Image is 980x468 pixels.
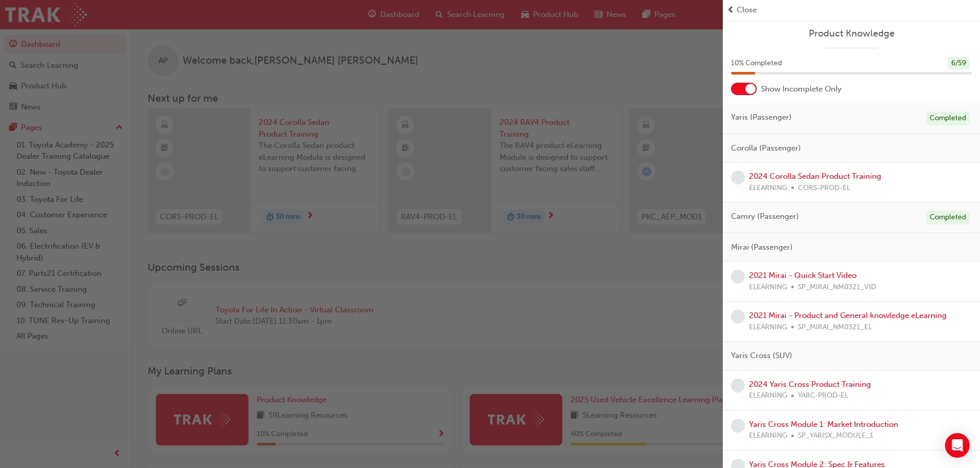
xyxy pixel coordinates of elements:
[737,4,757,16] span: Close
[731,211,799,222] span: Camry (Passenger)
[798,182,850,194] span: CORS-PROD-EL
[749,271,857,280] a: 2021 Mirai - Quick Start Video
[731,310,745,324] span: learningRecordVerb_NONE-icon
[749,420,898,429] a: Yaris Cross Module 1: Market Introduction
[749,182,787,194] span: ELEARNING
[731,350,792,362] span: Yaris Cross (SUV)
[749,311,947,320] a: 2021 Mirai - Product and General knowledge eLearning
[749,380,871,389] a: 2024 Yaris Cross Product Training
[731,241,793,253] span: Mirai (Passenger)
[926,211,970,224] div: Completed
[749,430,787,442] span: ELEARNING
[926,111,970,125] div: Completed
[731,419,745,433] span: learningRecordVerb_NONE-icon
[731,111,792,123] span: Yaris (Passenger)
[945,433,970,458] div: Open Intercom Messenger
[761,83,842,95] span: Show Incomplete Only
[749,322,787,333] span: ELEARNING
[731,58,782,69] span: 10 % Completed
[749,390,787,402] span: ELEARNING
[749,172,881,181] a: 2024 Corolla Sedan Product Training
[798,430,874,442] span: SP_YARISX_MODULE_1
[731,379,745,392] span: learningRecordVerb_NONE-icon
[798,390,848,402] span: YARC-PROD-EL
[727,4,976,16] button: prev-iconClose
[798,282,876,293] span: SP_MIRAI_NM0321_VID
[948,57,970,70] div: 6 / 59
[727,4,735,16] span: prev-icon
[731,28,972,40] a: Product Knowledge
[749,282,787,293] span: ELEARNING
[731,171,745,184] span: learningRecordVerb_NONE-icon
[731,142,801,154] span: Corolla (Passenger)
[731,270,745,284] span: learningRecordVerb_NONE-icon
[798,322,872,333] span: SP_MIRAI_NM0321_EL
